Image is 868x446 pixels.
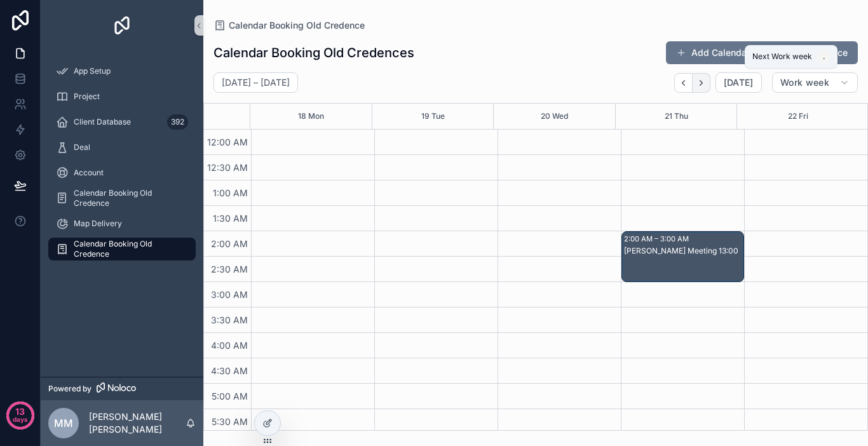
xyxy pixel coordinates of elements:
[89,410,186,436] p: [PERSON_NAME] [PERSON_NAME]
[208,289,251,300] span: 3:00 AM
[48,212,196,235] a: Map Delivery
[13,410,28,428] p: days
[48,136,196,159] a: Deal
[541,104,568,129] button: 20 Wed
[41,377,203,400] a: Powered by
[298,104,324,129] button: 18 Mon
[204,137,251,147] span: 12:00 AM
[48,85,196,108] a: Project
[210,187,251,198] span: 1:00 AM
[48,187,196,210] a: Calendar Booking Old Credence
[666,41,858,64] button: Add Calendar Booking Old Credence
[715,72,762,93] button: [DATE]
[74,219,122,229] span: Map Delivery
[74,168,104,178] span: Account
[48,60,196,83] a: App Setup
[48,384,92,394] span: Powered by
[210,213,251,224] span: 1:30 AM
[74,117,131,127] span: Client Database
[54,416,73,431] span: MM
[48,111,196,133] a: Client Database392
[208,340,251,351] span: 4:00 AM
[421,104,445,129] button: 19 Tue
[724,77,754,88] span: [DATE]
[674,73,693,93] button: Back
[214,19,365,32] a: Calendar Booking Old Credence
[74,66,111,76] span: App Setup
[624,233,692,245] div: 2:00 AM – 3:00 AM
[41,51,203,277] div: scrollable content
[74,188,183,208] span: Calendar Booking Old Credence
[788,104,808,129] button: 22 Fri
[780,77,829,88] span: Work week
[693,73,710,93] button: Next
[222,76,290,89] h2: [DATE] – [DATE]
[772,72,858,93] button: Work week
[208,314,251,325] span: 3:30 AM
[752,51,812,62] span: Next Work week
[208,416,251,427] span: 5:30 AM
[74,91,100,102] span: Project
[208,365,251,376] span: 4:30 AM
[74,142,90,152] span: Deal
[208,391,251,402] span: 5:00 AM
[818,51,829,62] span: .
[167,114,188,130] div: 392
[665,104,688,129] button: 21 Thu
[74,239,183,259] span: Calendar Booking Old Credence
[48,161,196,184] a: Account
[15,405,25,418] p: 13
[624,246,743,256] div: [PERSON_NAME] Meeting 13:00
[48,238,196,260] a: Calendar Booking Old Credence
[229,19,365,32] span: Calendar Booking Old Credence
[204,162,251,173] span: 12:30 AM
[214,44,414,62] h1: Calendar Booking Old Credences
[622,232,743,281] div: 2:00 AM – 3:00 AM[PERSON_NAME] Meeting 13:00
[112,15,132,36] img: App logo
[208,264,251,274] span: 2:30 AM
[208,238,251,249] span: 2:00 AM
